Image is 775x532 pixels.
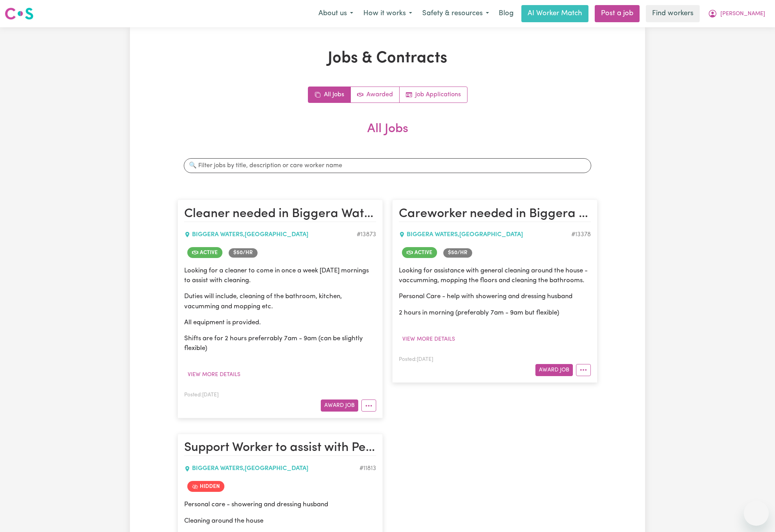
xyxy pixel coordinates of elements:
div: Job ID #13873 [357,230,376,239]
button: How it works [358,5,417,22]
a: Active jobs [351,87,400,103]
a: AI Worker Match [521,5,588,22]
h2: Support Worker to assist with Personal care [184,440,376,456]
button: Award Job [321,399,358,412]
p: 2 hours in morning (preferably 7am - 9am but flexible) [399,308,591,317]
button: About us [313,5,358,22]
a: All jobs [308,87,351,103]
span: Job is hidden [187,481,224,492]
button: More options [361,399,376,412]
button: My Account [703,5,770,22]
button: More options [576,364,591,376]
div: BIGGERA WATERS , [GEOGRAPHIC_DATA] [184,464,359,473]
img: Careseekers logo [5,7,34,21]
span: Posted: [DATE] [399,357,433,362]
iframe: Button to launch messaging window [744,501,769,526]
a: Find workers [646,5,700,22]
span: Posted: [DATE] [184,392,219,398]
input: 🔍 Filter jobs by title, description or care worker name [184,158,591,173]
p: Duties will include, cleaning of the bathroom, kitchen, vacumming and mopping etc. [184,292,376,311]
div: Job ID #11813 [359,464,376,473]
h2: All Jobs [178,122,597,149]
a: Post a job [595,5,640,22]
span: Job rate per hour [443,248,472,258]
p: Looking for a cleaner to come in once a week [DATE] mornings to assist with cleaning. [184,266,376,285]
span: Job is active [402,247,437,258]
a: Blog [494,5,518,22]
div: Job ID #13378 [571,230,591,239]
p: Cleaning around the house [184,516,376,526]
h2: Cleaner needed in Biggera Waters QLD [184,206,376,222]
h2: Careworker needed in Biggera Waters [399,206,591,222]
a: Job applications [400,87,467,103]
div: BIGGERA WATERS , [GEOGRAPHIC_DATA] [184,230,357,239]
p: Shifts are for 2 hours preferrably 7am - 9am (can be slightly flexible) [184,334,376,353]
button: View more details [399,333,459,345]
div: BIGGERA WATERS , [GEOGRAPHIC_DATA] [399,230,571,239]
h1: Jobs & Contracts [178,49,597,68]
button: Safety & resources [417,5,494,22]
button: Award Job [535,364,573,376]
p: All equipment is provided. [184,318,376,327]
p: Personal Care - help with showering and dressing husband [399,292,591,301]
p: Personal care - showering and dressing husband [184,500,376,509]
button: View more details [184,369,244,381]
a: Careseekers logo [5,5,34,23]
span: Job rate per hour [229,248,258,258]
span: Job is active [187,247,222,258]
span: [PERSON_NAME] [720,10,765,18]
p: Looking for assistance with general cleaning around the house - vaccumming, mopping the floors an... [399,266,591,285]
